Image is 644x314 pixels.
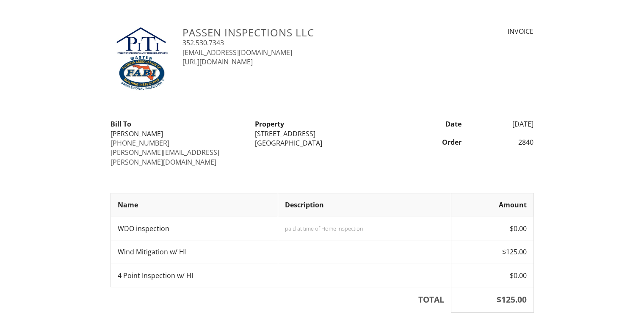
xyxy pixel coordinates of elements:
[111,129,245,138] div: [PERSON_NAME]
[111,27,173,91] img: PITI%20MPI.jpg
[111,287,451,313] th: TOTAL
[182,27,425,38] h3: Passen Inspections LLC
[111,264,278,287] td: 4 Point Inspection w/ HI
[255,119,284,129] strong: Property
[182,38,224,47] a: 352.530.7343
[451,287,533,313] th: $125.00
[182,48,292,57] a: [EMAIL_ADDRESS][DOMAIN_NAME]
[111,240,278,264] td: Wind Mitigation w/ HI
[451,193,533,217] th: Amount
[467,119,539,129] div: [DATE]
[111,148,219,166] a: [PERSON_NAME][EMAIL_ADDRESS][PERSON_NAME][DOMAIN_NAME]
[111,193,278,217] th: Name
[278,193,451,217] th: Description
[435,27,533,36] div: INVOICE
[451,217,533,240] td: $0.00
[111,119,131,129] strong: Bill To
[182,57,253,66] a: [URL][DOMAIN_NAME]
[255,129,389,138] div: [STREET_ADDRESS]
[451,264,533,287] td: $0.00
[394,119,467,129] div: Date
[255,138,389,148] div: [GEOGRAPHIC_DATA]
[111,217,278,240] td: WDO inspection
[467,138,539,147] div: 2840
[111,138,169,148] a: [PHONE_NUMBER]
[394,138,467,147] div: Order
[285,225,444,232] div: paid at time of Home Inspection
[451,240,533,264] td: $125.00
